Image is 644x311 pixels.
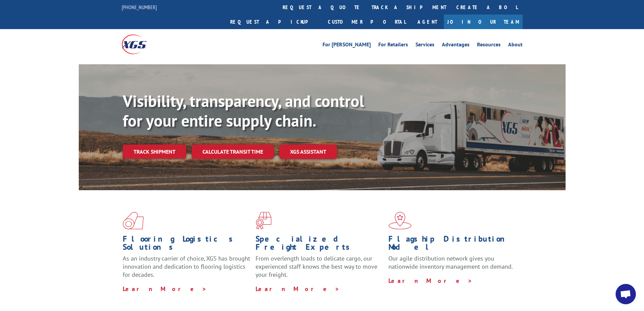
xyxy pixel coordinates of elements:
div: Open chat [616,284,636,304]
a: Resources [477,42,501,49]
h1: Flagship Distribution Model [388,235,516,254]
p: From overlength loads to delicate cargo, our experienced staff knows the best way to move your fr... [256,254,383,285]
a: Request a pickup [225,15,323,29]
a: Services [415,42,434,49]
a: For [PERSON_NAME] [323,42,371,49]
a: Calculate transit time [192,145,274,159]
a: About [508,42,523,49]
a: Learn More > [123,285,207,293]
img: xgs-icon-focused-on-flooring-red [256,212,271,229]
img: xgs-icon-total-supply-chain-intelligence-red [123,212,144,229]
span: Our agile distribution network gives you nationwide inventory management on demand. [388,254,513,270]
a: For Retailers [378,42,408,49]
a: Learn More > [388,277,473,285]
a: Join Our Team [444,15,523,29]
span: As an industry carrier of choice, XGS has brought innovation and dedication to flooring logistics... [123,254,250,279]
b: Visibility, transparency, and control for your entire supply chain. [123,90,364,131]
a: Customer Portal [323,15,411,29]
img: xgs-icon-flagship-distribution-model-red [388,212,412,229]
a: [PHONE_NUMBER] [122,4,157,10]
a: XGS ASSISTANT [279,145,337,159]
a: Learn More > [256,285,340,293]
a: Advantages [442,42,470,49]
a: Agent [411,15,444,29]
a: Track shipment [123,145,186,159]
h1: Specialized Freight Experts [256,235,383,254]
h1: Flooring Logistics Solutions [123,235,251,254]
